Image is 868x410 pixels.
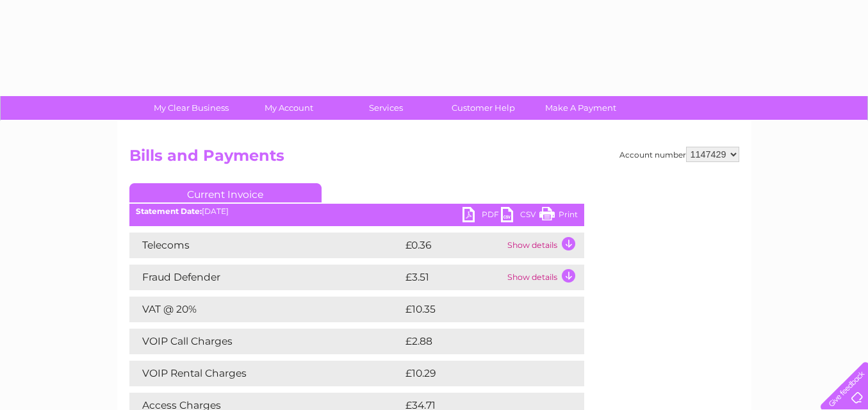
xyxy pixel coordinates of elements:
[430,96,536,120] a: Customer Help
[129,361,402,386] td: VOIP Rental Charges
[138,96,244,120] a: My Clear Business
[619,147,739,162] div: Account number
[402,329,555,354] td: £2.88
[333,96,439,120] a: Services
[129,265,402,290] td: Fraud Defender
[504,233,584,258] td: Show details
[129,297,402,322] td: VAT @ 20%
[504,265,584,290] td: Show details
[539,207,578,225] a: Print
[129,207,584,216] div: [DATE]
[129,147,739,171] h2: Bills and Payments
[402,233,504,258] td: £0.36
[129,233,402,258] td: Telecoms
[402,265,504,290] td: £3.51
[501,207,539,225] a: CSV
[129,329,402,354] td: VOIP Call Charges
[402,297,557,322] td: £10.35
[402,361,557,386] td: £10.29
[136,206,202,216] b: Statement Date:
[236,96,341,120] a: My Account
[129,183,322,202] a: Current Invoice
[463,207,501,225] a: PDF
[528,96,634,120] a: Make A Payment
